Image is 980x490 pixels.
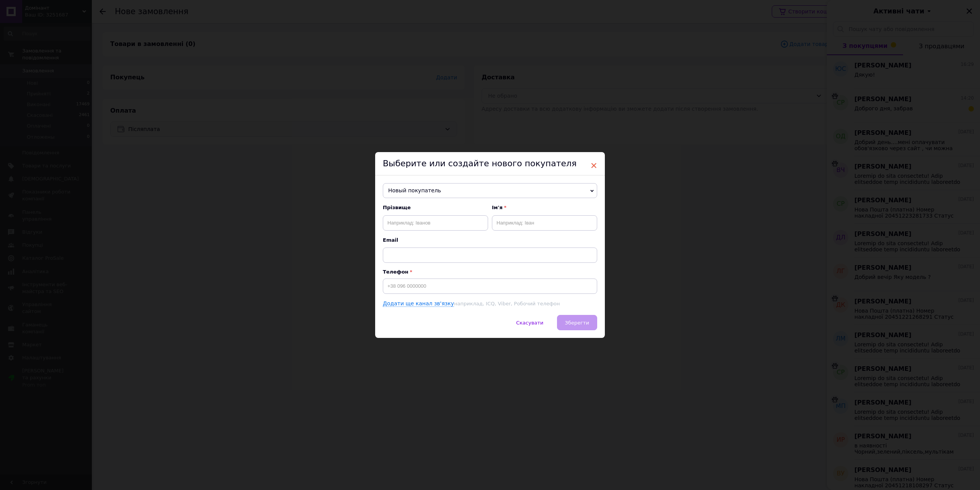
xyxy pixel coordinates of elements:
input: +38 096 0000000 [383,279,597,294]
span: Прізвище [383,204,488,211]
span: × [590,159,597,172]
input: Наприклад: Іван [492,215,597,231]
a: Додати ще канал зв'язку [383,300,454,307]
span: Email [383,237,597,244]
input: Наприклад: Іванов [383,215,488,231]
span: Ім'я [492,204,597,211]
button: Скасувати [508,315,551,330]
span: Новый покупатель [383,183,597,198]
span: наприклад, ICQ, Viber, Робочий телефон [454,301,560,306]
div: Выберите или создайте нового покупателя [375,152,605,175]
p: Телефон [383,269,597,275]
span: Скасувати [516,320,543,326]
